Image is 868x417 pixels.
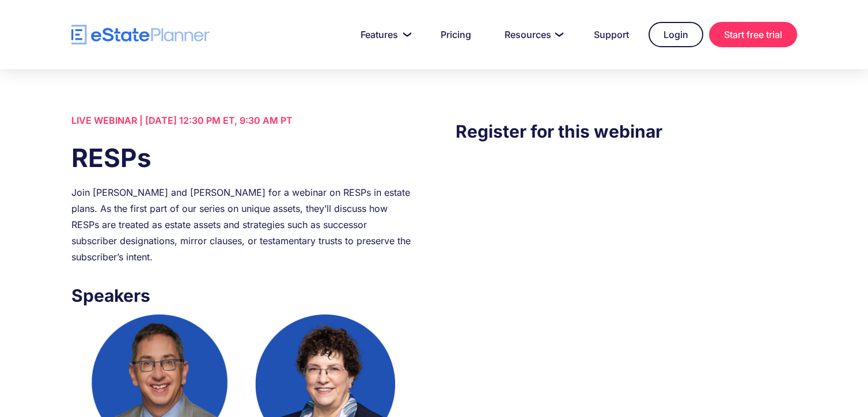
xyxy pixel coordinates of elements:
a: Start free trial [709,22,797,47]
a: Resources [491,23,574,46]
a: Pricing [427,23,485,46]
h3: Speakers [71,282,412,309]
div: LIVE WEBINAR | [DATE] 12:30 PM ET, 9:30 AM PT [71,112,412,128]
a: Support [580,23,643,46]
h1: RESPs [71,140,412,176]
a: Login [649,22,703,47]
a: home [71,25,210,45]
h3: Register for this webinar [456,118,797,145]
a: Features [347,23,421,46]
iframe: Form 0 [456,168,797,254]
div: Join [PERSON_NAME] and [PERSON_NAME] for a webinar on RESPs in estate plans. As the first part of... [71,184,412,265]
